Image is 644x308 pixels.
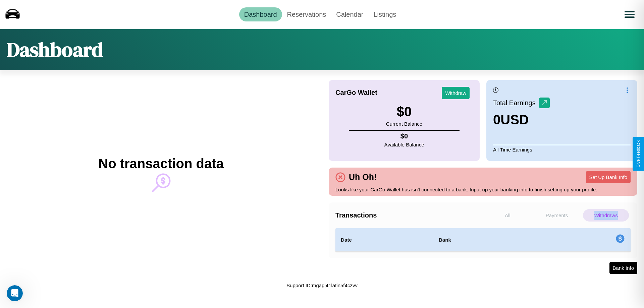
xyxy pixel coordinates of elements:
[485,209,531,222] p: All
[335,228,631,252] table: simple table
[7,285,23,301] iframe: Intercom live chat
[620,5,639,24] button: Open menu
[239,7,282,21] a: Dashboard
[286,281,358,290] p: Support ID: mgagj41latin5f4czvv
[493,145,631,154] p: All Time Earnings
[98,156,223,171] h2: No transaction data
[282,7,331,21] a: Reservations
[493,97,539,109] p: Total Earnings
[442,87,470,99] button: Withdraw
[439,236,532,244] h4: Bank
[609,262,637,274] button: Bank Info
[583,209,629,222] p: Withdraws
[534,209,580,222] p: Payments
[493,112,550,127] h3: 0 USD
[335,211,483,219] h4: Transactions
[386,104,422,119] h3: $ 0
[345,172,380,182] h4: Uh Oh!
[341,236,428,244] h4: Date
[7,36,103,63] h1: Dashboard
[386,119,422,128] p: Current Balance
[586,171,631,183] button: Set Up Bank Info
[384,140,424,149] p: Available Balance
[368,7,401,21] a: Listings
[335,89,377,97] h4: CarGo Wallet
[636,140,641,168] div: Give Feedback
[331,7,368,21] a: Calendar
[384,132,424,140] h4: $ 0
[335,185,631,194] p: Looks like your CarGo Wallet has isn't connected to a bank. Input up your banking info to finish ...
